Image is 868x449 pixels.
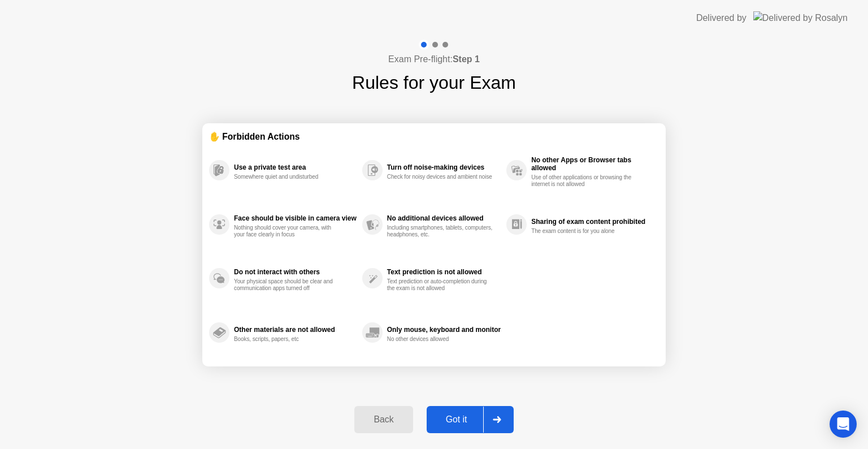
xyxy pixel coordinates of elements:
[358,415,409,425] div: Back
[209,130,659,143] div: ✋ Forbidden Actions
[388,53,480,66] h4: Exam Pre-flight:
[387,225,494,238] div: Including smartphones, tablets, computers, headphones, etc.
[387,326,501,334] div: Only mouse, keyboard and monitor
[387,174,494,180] div: Check for noisy devices and ambient noise
[531,218,653,226] div: Sharing of exam content prohibited
[234,326,357,334] div: Other materials are not allowed
[531,174,638,188] div: Use of other applications or browsing the internet is not allowed
[234,268,357,276] div: Do not interact with others
[234,225,341,238] div: Nothing should cover your camera, with your face clearly in focus
[387,214,501,222] div: No additional devices allowed
[387,268,501,276] div: Text prediction is not allowed
[531,228,638,235] div: The exam content is for you alone
[387,336,494,343] div: No other devices allowed
[531,156,653,172] div: No other Apps or Browser tabs allowed
[234,336,341,343] div: Books, scripts, papers, etc
[352,69,516,96] h1: Rules for your Exam
[387,163,501,171] div: Turn off noise-making devices
[753,11,848,24] img: Delivered by Rosalyn
[696,11,747,25] div: Delivered by
[387,278,494,292] div: Text prediction or auto-completion during the exam is not allowed
[234,174,341,180] div: Somewhere quiet and undisturbed
[234,163,357,171] div: Use a private test area
[453,54,480,64] b: Step 1
[830,411,857,438] div: Open Intercom Messenger
[354,406,413,433] button: Back
[234,214,357,222] div: Face should be visible in camera view
[427,406,514,433] button: Got it
[430,415,483,425] div: Got it
[234,278,341,292] div: Your physical space should be clear and communication apps turned off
